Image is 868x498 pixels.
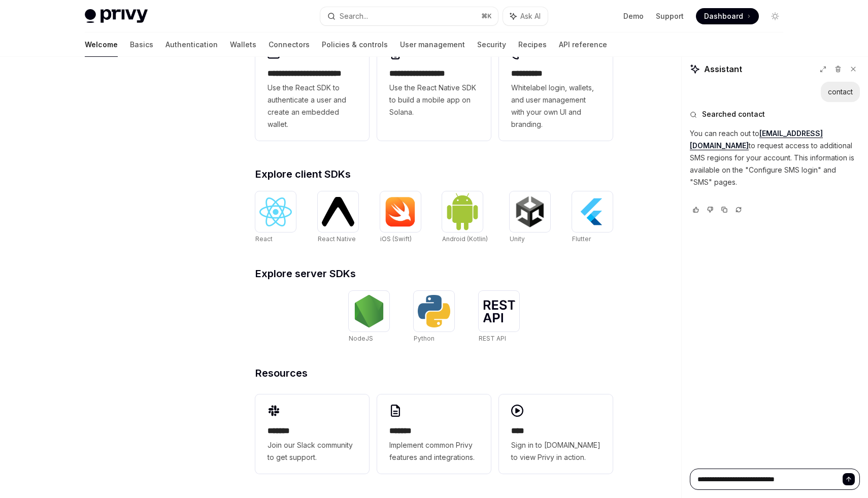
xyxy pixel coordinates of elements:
[483,300,515,322] img: REST API
[268,82,357,130] span: Use the React SDK to authenticate a user and create an embedded wallet.
[259,197,292,226] img: React
[828,87,853,97] div: contact
[481,12,492,20] span: ⌘ K
[349,291,389,344] a: NodeJSNodeJS
[255,368,308,378] span: Resources
[690,127,860,188] p: You can reach out to to request access to additional SMS regions for your account. This informati...
[623,11,644,21] a: Demo
[572,191,613,244] a: FlutterFlutter
[268,439,357,463] span: Join our Slack community to get support.
[511,82,600,130] span: Whitelabel login, wallets, and user management with your own UI and branding.
[656,11,684,21] a: Support
[349,335,373,342] span: NodeJS
[499,394,613,474] a: ****Sign in to [DOMAIN_NAME] to view Privy in action.
[843,473,855,485] button: Send message
[767,8,783,24] button: Toggle dark mode
[255,269,356,279] span: Explore server SDKs
[576,195,609,228] img: Flutter
[477,32,506,57] a: Security
[255,394,369,474] a: **** **Join our Slack community to get support.
[510,191,550,244] a: UnityUnity
[503,7,548,25] button: Ask AI
[511,439,600,463] span: Sign in to [DOMAIN_NAME] to view Privy in action.
[255,169,351,179] span: Explore client SDKs
[514,195,546,228] img: Unity
[442,191,488,244] a: Android (Kotlin)Android (Kotlin)
[165,32,218,57] a: Authentication
[255,191,296,244] a: ReactReact
[322,197,354,226] img: React Native
[85,9,148,23] img: light logo
[559,32,607,57] a: API reference
[353,295,385,327] img: NodeJS
[704,63,742,75] span: Assistant
[479,291,519,344] a: REST APIREST API
[269,32,310,57] a: Connectors
[322,32,388,57] a: Policies & controls
[130,32,153,57] a: Basics
[520,11,541,21] span: Ask AI
[230,32,256,57] a: Wallets
[572,235,591,243] span: Flutter
[704,11,743,21] span: Dashboard
[389,82,479,118] span: Use the React Native SDK to build a mobile app on Solana.
[389,439,479,463] span: Implement common Privy features and integrations.
[400,32,465,57] a: User management
[318,235,356,243] span: React Native
[318,191,358,244] a: React NativeReact Native
[380,235,412,243] span: iOS (Swift)
[418,295,450,327] img: Python
[85,32,118,57] a: Welcome
[380,191,421,244] a: iOS (Swift)iOS (Swift)
[446,192,479,230] img: Android (Kotlin)
[414,335,435,342] span: Python
[320,7,498,25] button: Search...⌘K
[510,235,525,243] span: Unity
[518,32,547,57] a: Recipes
[442,235,488,243] span: Android (Kotlin)
[377,37,491,141] a: **** **** **** ***Use the React Native SDK to build a mobile app on Solana.
[414,291,454,344] a: PythonPython
[702,109,765,119] span: Searched contact
[255,235,273,243] span: React
[499,37,613,141] a: **** *****Whitelabel login, wallets, and user management with your own UI and branding.
[696,8,759,24] a: Dashboard
[340,10,368,22] div: Search...
[690,109,860,119] button: Searched contact
[384,196,417,227] img: iOS (Swift)
[479,335,506,342] span: REST API
[377,394,491,474] a: **** **Implement common Privy features and integrations.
